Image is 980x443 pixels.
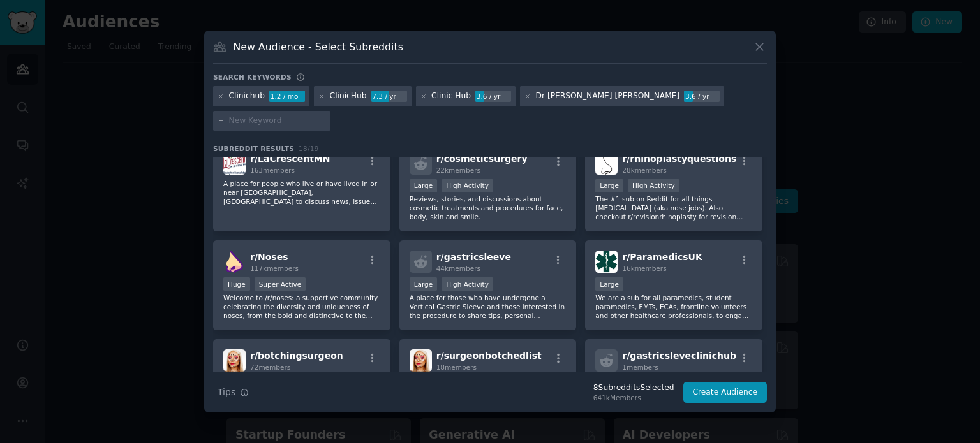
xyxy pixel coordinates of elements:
span: r/ Noses [250,252,288,262]
span: r/ ParamedicsUK [622,252,702,262]
span: 72 members [250,363,290,371]
img: surgeonbotchedlist [410,349,432,372]
div: Large [595,179,623,192]
p: We are a sub for all paramedics, student paramedics, EMTs, ECAs, frontline volunteers and other h... [595,293,752,320]
div: 3.6 / yr [475,91,511,102]
span: 16k members [622,265,666,272]
h3: Search keywords [213,73,292,82]
span: r/ LaCrescentMN [250,154,330,164]
span: r/ rhinoplastyquestions [622,154,736,164]
span: 163 members [250,166,295,174]
span: 44k members [436,265,480,272]
p: Reviews, stories, and discussions about cosmetic treatments and procedures for face, body, skin a... [410,194,567,221]
div: Super Active [255,277,306,291]
img: Noses [223,251,246,273]
div: 641k Members [593,393,674,402]
div: Huge [223,277,250,291]
span: 18 members [436,363,477,371]
input: New Keyword [229,115,326,127]
div: 8 Subreddit s Selected [593,382,674,394]
span: 28k members [622,166,666,174]
p: A place for those who have undergone a Vertical Gastric Sleeve and those interested in the proced... [410,293,567,320]
span: r/ gastricsleveclinichub [622,351,736,361]
div: High Activity [442,179,493,192]
button: Create Audience [683,382,768,403]
div: 7.3 / yr [371,91,407,102]
div: Large [410,277,438,291]
span: r/ gastricsleeve [436,252,511,262]
span: 117k members [250,265,299,272]
span: r/ botchingsurgeon [250,351,343,361]
button: Tips [213,381,253,403]
span: 22k members [436,166,480,174]
img: rhinoplastyquestions [595,152,618,175]
div: Large [410,179,438,192]
div: Dr [PERSON_NAME] [PERSON_NAME] [536,91,680,102]
div: High Activity [442,277,493,291]
div: High Activity [628,179,679,192]
span: r/ surgeonbotchedlist [436,351,542,361]
div: ClinicHub [330,91,367,102]
img: botchingsurgeon [223,349,246,372]
span: Tips [218,386,235,399]
div: Large [595,277,623,291]
p: Welcome to /r/noses: a supportive community celebrating the diversity and uniqueness of noses, fr... [223,293,380,320]
span: r/ cosmeticsurgery [436,154,528,164]
p: A place for people who live or have lived in or near [GEOGRAPHIC_DATA], [GEOGRAPHIC_DATA] to disc... [223,179,380,206]
p: The #1 sub on Reddit for all things [MEDICAL_DATA] (aka nose jobs). Also checkout r/revisionrhino... [595,194,752,221]
span: 1 members [622,363,658,371]
div: Clinic Hub [431,91,471,102]
span: Subreddit Results [213,144,294,153]
img: LaCrescentMN [223,152,246,175]
div: Clinichub [229,91,265,102]
div: 1.2 / mo [269,91,305,102]
h3: New Audience - Select Subreddits [234,40,403,54]
div: 3.6 / yr [684,91,720,102]
img: ParamedicsUK [595,251,618,273]
span: 18 / 19 [299,145,319,152]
